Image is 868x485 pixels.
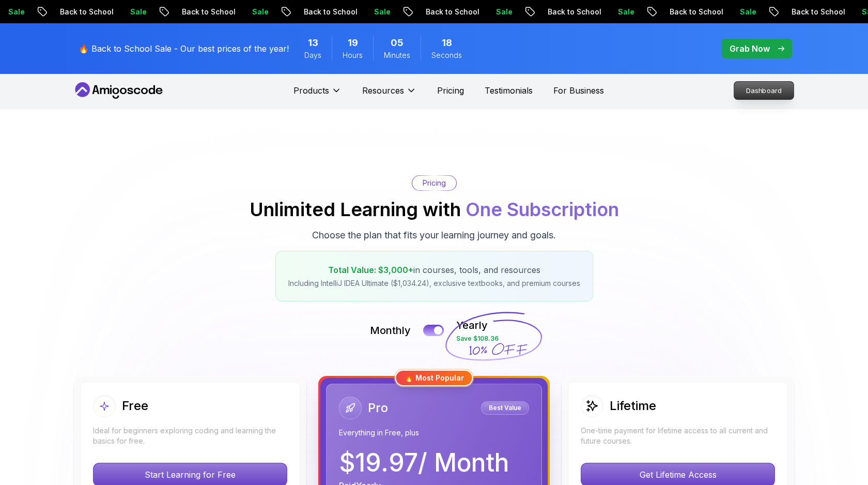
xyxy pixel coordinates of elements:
span: 18 Seconds [442,36,452,50]
p: Back to School [172,7,242,17]
p: Resources [362,84,404,97]
p: Sale [242,7,275,17]
button: Resources [362,84,416,105]
span: 13 Days [308,36,318,50]
a: Start Learning for Free [93,469,287,480]
p: 🔥 Back to School Sale - Our best prices of the year! [79,42,289,55]
p: One-time payment for lifetime access to all current and future courses. [581,426,775,446]
p: Back to School [538,7,608,17]
p: Back to School [660,7,730,17]
p: Products [293,84,329,97]
span: Hours [343,50,363,60]
p: Sale [120,7,153,17]
span: 5 Minutes [391,36,404,50]
p: Sale [486,7,519,17]
span: Days [304,50,321,60]
p: Back to School [294,7,364,17]
a: Get Lifetime Access [581,469,775,480]
span: Seconds [431,50,462,60]
p: Back to School [782,7,852,17]
p: Choose the plan that fits your learning journey and goals. [312,228,556,242]
p: Pricing [423,178,446,188]
span: One Subscription [466,198,619,221]
p: Ideal for beginners exploring coding and learning the basics for free. [93,426,287,446]
span: 19 Hours [348,36,358,50]
p: $ 19.97 / Month [339,450,509,475]
span: Minutes [384,50,410,60]
h2: Unlimited Learning with [250,199,619,220]
p: Everything in Free, plus [339,428,529,438]
a: Dashboard [734,81,794,100]
p: Grab Now [730,42,770,55]
a: Pricing [437,84,464,97]
button: Products [293,84,342,105]
a: Testimonials [485,84,533,97]
span: Total Value: $3,000+ [328,265,413,275]
p: Sale [364,7,397,17]
p: Sale [730,7,763,17]
p: Dashboard [734,82,794,99]
p: Best Value [483,403,528,413]
h2: Pro [368,400,388,416]
h2: Lifetime [610,398,656,414]
p: Including IntelliJ IDEA Ultimate ($1,034.24), exclusive textbooks, and premium courses [288,278,580,289]
p: Sale [608,7,641,17]
p: in courses, tools, and resources [288,264,580,276]
a: For Business [553,84,604,97]
p: Back to School [50,7,120,17]
p: Back to School [416,7,486,17]
h2: Free [122,398,148,414]
p: Monthly [370,323,411,338]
